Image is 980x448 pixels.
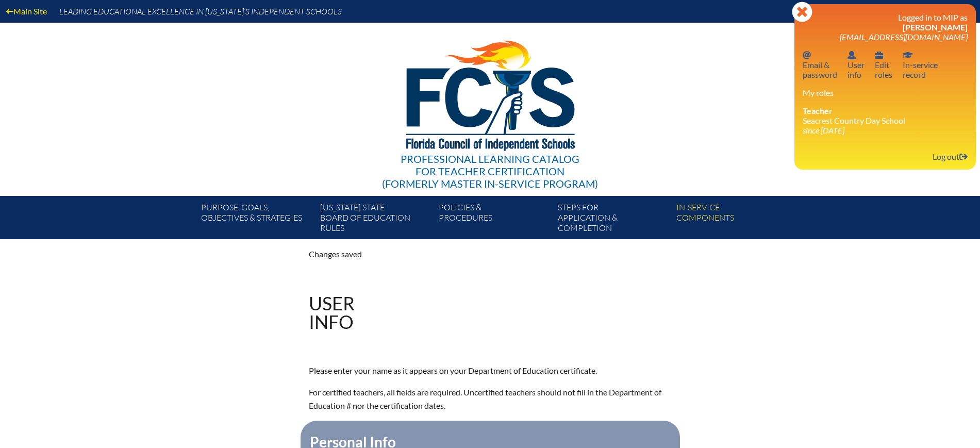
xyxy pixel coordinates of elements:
[899,48,942,81] a: In-service recordIn-servicerecord
[875,51,883,59] svg: User info
[416,165,564,177] span: for Teacher Certification
[871,48,896,81] a: User infoEditroles
[197,200,315,239] a: Purpose, goals,objectives & strategies
[848,51,856,59] svg: User info
[803,106,833,115] span: Teacher
[672,200,791,239] a: In-servicecomponents
[803,51,811,59] svg: Email password
[903,22,968,32] span: [PERSON_NAME]
[928,150,972,163] a: Log outLog out
[309,386,672,412] p: For certified teachers, all fields are required. Uncertified teachers should not fill in the Depa...
[316,200,435,239] a: [US_STATE] StateBoard of Education rules
[309,247,672,261] p: Changes saved
[840,32,968,42] span: [EMAIL_ADDRESS][DOMAIN_NAME]
[2,4,51,18] a: Main Site
[959,153,968,161] svg: Log out
[378,21,602,192] a: Professional Learning Catalog for Teacher Certification(formerly Master In-service Program)
[554,200,672,239] a: Steps forapplication & completion
[792,2,812,22] svg: Close
[382,153,598,190] div: Professional Learning Catalog (formerly Master In-service Program)
[384,23,596,163] img: FCISlogo221.eps
[799,48,841,81] a: Email passwordEmail &password
[843,48,869,81] a: User infoUserinfo
[803,106,968,135] li: Seacrest Country Day School
[803,125,844,135] i: since [DATE]
[435,200,553,239] a: Policies &Procedures
[803,12,968,42] h3: Logged in to MIP as
[803,88,968,97] h3: My roles
[309,364,672,377] p: Please enter your name as it appears on your Department of Education certificate.
[903,51,913,59] svg: In-service record
[309,294,355,331] h1: User Info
